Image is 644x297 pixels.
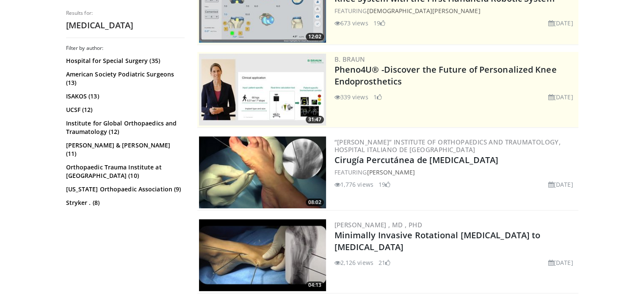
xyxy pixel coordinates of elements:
[379,180,390,189] li: 19
[66,163,182,180] a: Orthopaedic Trauma Institute at [GEOGRAPHIC_DATA] (10)
[306,281,324,289] span: 04:13
[66,45,185,52] h3: Filter by author:
[334,258,373,267] li: 2,126 views
[379,258,390,267] li: 21
[334,64,557,87] a: Pheno4U® -Discover the Future of Personalized Knee Endoprosthetics
[66,141,182,158] a: [PERSON_NAME] & [PERSON_NAME] (11)
[199,219,326,291] img: 3b8a7d09-cb25-4d04-a351-9a37230f743c.300x170_q85_crop-smart_upscale.jpg
[334,93,368,101] li: 339 views
[548,180,573,189] li: [DATE]
[66,20,185,31] h2: [MEDICAL_DATA]
[199,54,326,125] img: 2c749dd2-eaed-4ec0-9464-a41d4cc96b76.300x170_q85_crop-smart_upscale.jpg
[199,136,326,208] img: d9fc06ee-4feb-4e18-8bd7-4d6fb7c85d2e.300x170_q85_crop-smart_upscale.jpg
[66,119,182,136] a: Institute for Global Orthopaedics and Traumatology (12)
[548,93,573,101] li: [DATE]
[334,180,373,189] li: 1,776 views
[334,19,368,27] li: 673 views
[66,199,182,207] a: Stryker . (8)
[66,10,185,16] p: Results for:
[66,185,182,193] a: [US_STATE] Orthopaedic Association (9)
[334,221,423,229] a: [PERSON_NAME] , MD , PhD
[334,138,561,154] a: “[PERSON_NAME]” Institute of Orthopaedics and Traumatology, Hospital Italiano de [GEOGRAPHIC_DATA]
[199,219,326,291] a: 04:13
[334,229,541,253] a: Minimally Invasive Rotational [MEDICAL_DATA] to [MEDICAL_DATA]
[334,6,577,15] div: FEATURING
[373,93,382,101] li: 1
[306,33,324,41] span: 12:02
[66,92,182,101] a: ISAKOS (13)
[66,70,182,87] a: American Society Podiatric Surgeons (13)
[66,106,182,114] a: UCSF (12)
[306,199,324,206] span: 08:02
[306,116,324,123] span: 31:47
[334,168,577,177] div: FEATURING
[367,7,480,15] a: [DEMOGRAPHIC_DATA][PERSON_NAME]
[199,54,326,125] a: 31:47
[334,154,499,166] a: Cirugía Percutánea de [MEDICAL_DATA]
[334,55,365,63] a: B. Braun
[66,57,182,65] a: Hospital for Special Surgery (35)
[548,258,573,267] li: [DATE]
[548,19,573,27] li: [DATE]
[373,19,385,27] li: 19
[367,168,415,176] a: [PERSON_NAME]
[199,136,326,208] a: 08:02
